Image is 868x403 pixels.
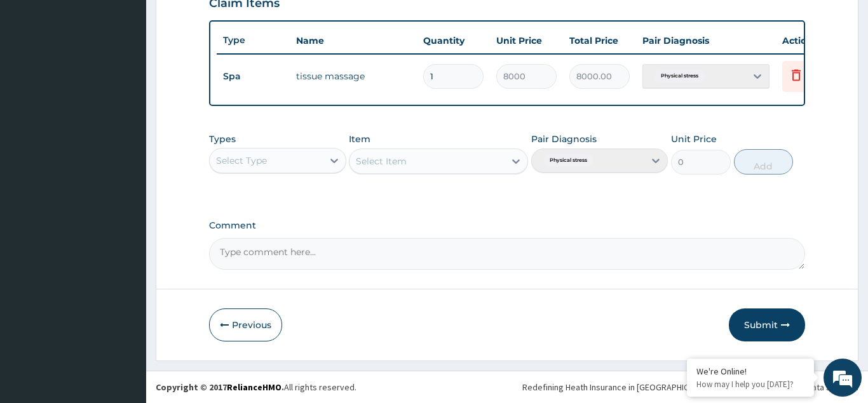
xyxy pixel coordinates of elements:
[636,28,776,53] th: Pair Diagnosis
[209,220,805,231] label: Comment
[156,381,284,393] strong: Copyright © 2017 .
[146,371,868,403] footer: All rights reserved.
[290,63,417,89] td: tissue massage
[734,149,794,175] button: Add
[74,121,175,249] span: We're online!
[671,133,717,145] label: Unit Price
[729,308,805,341] button: Submit
[6,268,242,313] textarea: Type your message and hit 'Enter'
[290,28,417,53] th: Name
[216,154,267,167] div: Select Type
[209,134,236,145] label: Types
[208,6,239,37] div: Minimize live chat window
[531,133,597,145] label: Pair Diagnosis
[490,28,563,53] th: Unit Price
[217,29,290,52] th: Type
[522,381,858,393] div: Redefining Heath Insurance in [GEOGRAPHIC_DATA] using Telemedicine and Data Science!
[209,308,282,341] button: Previous
[24,63,51,95] img: d_794563401_company_1708531726252_794563401
[349,133,370,145] label: Item
[563,28,636,53] th: Total Price
[227,381,281,393] a: RelianceHMO
[776,28,839,53] th: Actions
[696,366,804,377] div: We're Online!
[217,65,290,88] td: Spa
[696,379,804,390] p: How may I help you today?
[417,28,490,53] th: Quantity
[66,71,214,88] div: Chat with us now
